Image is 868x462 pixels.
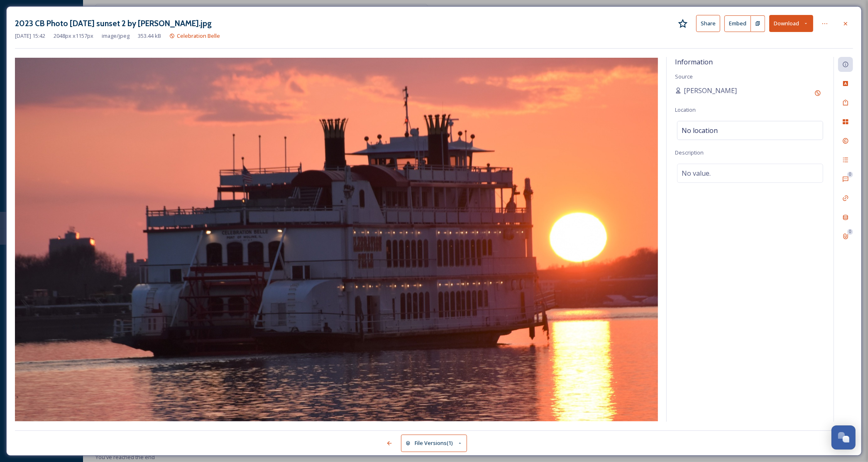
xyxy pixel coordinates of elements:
span: No location [682,125,718,135]
span: image/jpeg [102,32,130,40]
h3: 2023 CB Photo [DATE] sunset 2 by [PERSON_NAME].jpg [15,17,212,29]
img: 2023%20CB%20Photo%203.25.23%20sunset%202%20by%20Jan%20Danielson.jpg [15,58,658,421]
span: 2048 px x 1157 px [54,32,93,40]
button: Download [769,15,813,32]
span: 353.44 kB [138,32,161,40]
div: 0 [847,229,853,235]
span: [DATE] 15:42 [15,32,45,40]
span: Celebration Belle [177,32,220,39]
span: Location [675,106,696,113]
span: Information [675,57,713,66]
div: 0 [847,172,853,177]
button: File Versions(1) [401,435,467,452]
button: Embed [724,15,751,32]
span: No value. [682,168,711,178]
span: Source [675,73,693,80]
button: Open Chat [831,425,856,450]
button: Share [696,15,720,32]
span: [PERSON_NAME] [684,86,737,96]
span: Description [675,149,704,156]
